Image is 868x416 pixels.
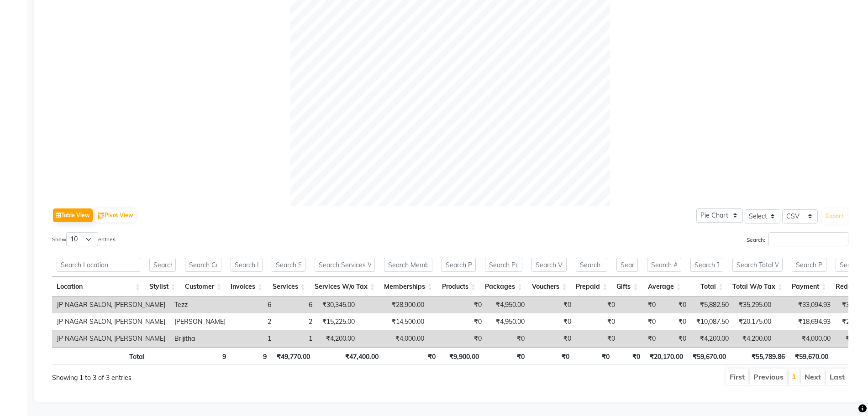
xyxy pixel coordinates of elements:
td: ₹35,295.00 [733,296,776,313]
td: JP NAGAR SALON, [PERSON_NAME] [52,313,170,330]
th: Products: activate to sort column ascending [437,277,480,296]
td: ₹0 [660,330,691,347]
td: ₹33,094.93 [776,296,835,313]
td: Brijitha [170,330,230,347]
td: 1 [230,330,276,347]
button: Pivot View [95,208,136,222]
input: Search Prepaid [576,258,607,272]
th: Total W/o Tax: activate to sort column ascending [728,277,787,296]
td: ₹15,225.00 [317,313,359,330]
th: Location: activate to sort column ascending [52,277,145,296]
th: ₹0 [484,347,530,365]
input: Search Services [272,258,305,272]
th: Services: activate to sort column ascending [267,277,310,296]
input: Search Vouchers [531,258,567,272]
td: ₹0 [429,296,486,313]
td: ₹5,882.50 [691,296,733,313]
th: ₹47,400.00 [315,347,383,365]
button: Export [822,208,847,224]
th: Services W/o Tax: activate to sort column ascending [310,277,379,296]
input: Search Total [690,258,723,272]
th: Memberships: activate to sort column ascending [379,277,437,296]
input: Search Payment [792,258,826,272]
td: ₹30,345.00 [317,296,359,313]
th: Stylist: activate to sort column ascending [145,277,180,296]
th: ₹55,789.86 [731,347,789,365]
td: Tezz [170,296,230,313]
td: ₹0 [576,330,620,347]
th: Payment: activate to sort column ascending [787,277,831,296]
td: ₹4,000.00 [776,330,835,347]
td: 6 [276,296,317,313]
th: Total [52,347,149,365]
input: Search Services W/o Tax [315,258,375,272]
div: Showing 1 to 3 of 3 entries [52,368,376,383]
input: Search Average [647,258,681,272]
td: ₹0 [429,313,486,330]
th: Gifts: activate to sort column ascending [612,277,642,296]
input: Search Location [57,258,140,272]
th: ₹59,670.00 [688,347,731,365]
th: Customer: activate to sort column ascending [180,277,226,296]
label: Search: [747,232,848,246]
th: ₹9,900.00 [440,347,484,365]
th: 9 [231,347,272,365]
img: pivot.png [98,213,105,219]
th: Invoices: activate to sort column ascending [226,277,267,296]
td: ₹0 [660,296,691,313]
th: ₹0 [529,347,573,365]
td: ₹20,175.00 [733,313,776,330]
td: ₹0 [529,330,576,347]
td: 1 [276,330,317,347]
td: ₹10,087.50 [691,313,733,330]
td: ₹0 [660,313,691,330]
th: Total: activate to sort column ascending [686,277,728,296]
input: Search Invoices [231,258,263,272]
td: ₹0 [529,313,576,330]
th: Prepaid: activate to sort column ascending [571,277,612,296]
td: ₹28,900.00 [359,296,429,313]
td: ₹4,950.00 [486,296,529,313]
input: Search Memberships [384,258,432,272]
input: Search Products [442,258,476,272]
td: ₹4,200.00 [733,330,776,347]
th: Packages: activate to sort column ascending [480,277,527,296]
td: ₹0 [620,330,660,347]
th: ₹59,670.00 [789,347,833,365]
th: ₹20,170.00 [645,347,688,365]
td: ₹4,200.00 [691,330,733,347]
input: Search Stylist [149,258,176,272]
th: ₹49,770.00 [271,347,314,365]
button: Table View [53,208,93,222]
select: Showentries [66,232,98,246]
th: ₹0 [614,347,645,365]
label: Show entries [52,232,116,246]
td: ₹0 [620,313,660,330]
td: [PERSON_NAME] [170,313,230,330]
input: Search Total W/o Tax [732,258,783,272]
th: Vouchers: activate to sort column ascending [527,277,571,296]
td: 2 [230,313,276,330]
td: ₹4,950.00 [486,313,529,330]
input: Search: [768,232,848,246]
td: ₹0 [486,330,529,347]
th: ₹0 [383,347,440,365]
td: 2 [276,313,317,330]
td: ₹4,000.00 [359,330,429,347]
a: 1 [792,372,796,381]
td: ₹0 [529,296,576,313]
td: ₹18,694.93 [776,313,835,330]
td: ₹4,200.00 [317,330,359,347]
td: JP NAGAR SALON, [PERSON_NAME] [52,296,170,313]
th: Average: activate to sort column ascending [642,277,685,296]
input: Search Gifts [616,258,638,272]
td: ₹0 [576,313,620,330]
td: ₹14,500.00 [359,313,429,330]
td: 6 [230,296,276,313]
td: ₹0 [429,330,486,347]
th: 9 [185,347,231,365]
input: Search Customer [185,258,221,272]
td: ₹0 [620,296,660,313]
td: ₹0 [576,296,620,313]
th: ₹0 [574,347,614,365]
